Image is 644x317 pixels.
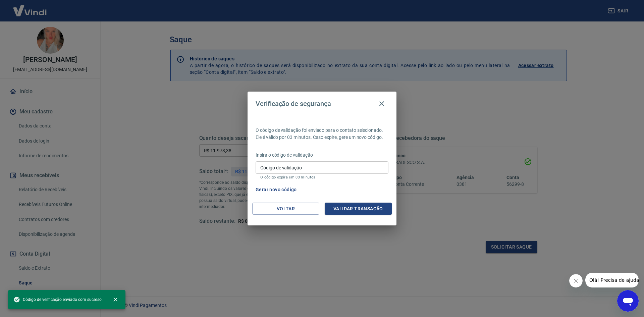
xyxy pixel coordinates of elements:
p: O código de validação foi enviado para o contato selecionado. Ele é válido por 03 minutos. Caso e... [256,127,388,141]
button: Validar transação [325,203,392,215]
span: Código de verificação enviado com sucesso. [13,296,103,303]
button: Gerar novo código [253,183,300,196]
iframe: Fechar mensagem [569,274,583,287]
button: Voltar [252,203,319,215]
p: Insira o código de validação [256,152,388,159]
span: Olá! Precisa de ajuda? [4,5,56,10]
h4: Verificação de segurança [256,100,331,108]
p: O código expira em 03 minutos. [260,175,384,179]
iframe: Botão para abrir a janela de mensagens [617,290,639,312]
iframe: Mensagem da empresa [585,273,639,287]
button: close [108,292,123,307]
